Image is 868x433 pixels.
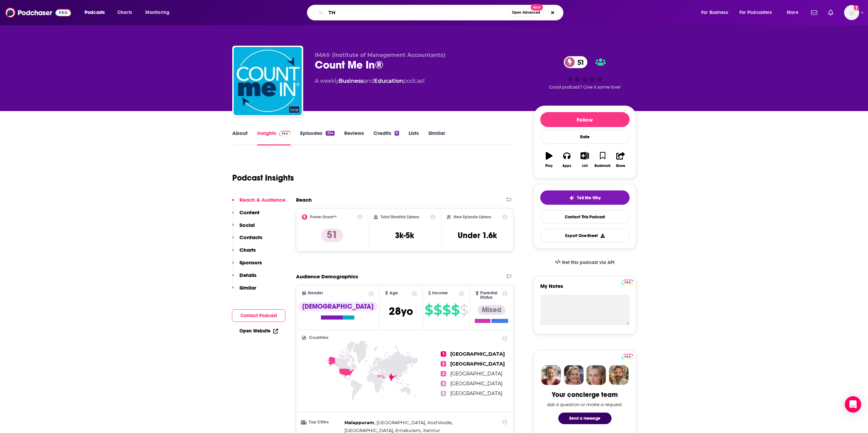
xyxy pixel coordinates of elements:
[321,229,343,242] p: 51
[612,148,629,172] button: Share
[562,260,615,265] span: Get this podcast via API
[239,272,256,278] p: Details
[534,52,636,94] div: 51Good podcast? Give it some love!
[257,130,291,145] a: InsightsPodchaser Pro
[377,419,426,427] span: ,
[622,353,634,359] a: Pro website
[232,130,248,145] a: About
[594,164,610,168] div: Bookmark
[145,8,170,17] span: Monitoring
[787,8,798,17] span: More
[622,279,634,285] a: Pro website
[577,195,601,201] span: Tell Me Why
[450,361,505,367] span: [GEOGRAPHIC_DATA]
[239,197,285,203] p: Reach & Audience
[389,305,413,318] span: 28 yo
[433,305,442,315] span: $
[540,229,630,242] button: Export One-Sheet
[232,222,255,234] button: Social
[622,354,634,359] img: Podchaser Pro
[298,302,378,311] div: [DEMOGRAPHIC_DATA]
[558,148,576,172] button: Apps
[594,148,612,172] button: Bookmark
[395,428,421,433] span: Ernakulam
[454,215,491,219] h2: New Episode Listens
[339,78,364,84] a: Business
[547,402,623,407] div: Ask a question or make a request.
[232,197,285,209] button: Reach & Audience
[326,131,334,136] div: 354
[571,56,587,68] span: 51
[344,130,364,145] a: Reviews
[441,381,446,386] span: 4
[409,130,419,145] a: Lists
[540,112,630,127] button: Follow
[701,8,728,17] span: For Business
[428,130,445,145] a: Similar
[232,259,262,272] button: Sponsors
[395,230,414,241] h3: 3k-5k
[562,164,571,168] div: Apps
[310,215,337,219] h2: Power Score™
[442,305,451,315] span: $
[300,130,334,145] a: Episodes354
[309,336,328,340] span: Countries
[540,148,558,172] button: Play
[425,305,433,315] span: $
[232,272,256,284] button: Details
[364,78,374,84] span: and
[480,291,501,300] span: Parental Status
[239,328,278,334] a: Open Website
[512,11,540,14] span: Open Advanced
[441,371,446,376] span: 3
[441,391,446,396] span: 5
[389,291,398,295] span: Age
[373,130,399,145] a: Credits8
[85,8,105,17] span: Podcasts
[326,7,509,18] input: Search podcasts, credits, & more...
[302,420,342,424] h3: Top Cities
[296,273,358,280] h2: Audience Demographics
[296,197,312,203] h2: Reach
[232,309,285,322] button: Contact Podcast
[582,164,588,168] div: List
[808,7,820,18] a: Show notifications dropdown
[825,7,836,18] a: Show notifications dropdown
[844,5,859,20] span: Logged in as evafrank
[308,291,323,295] span: Gender
[569,195,574,201] img: tell me why sparkle
[450,371,502,377] span: [GEOGRAPHIC_DATA]
[586,365,606,385] img: Jules Profile
[423,428,440,433] span: Kannur
[344,419,375,427] span: ,
[576,148,593,172] button: List
[541,365,561,385] img: Sydney Profile
[844,5,859,20] img: User Profile
[232,209,260,222] button: Content
[80,7,114,18] button: open menu
[141,7,178,18] button: open menu
[344,428,393,433] span: [GEOGRAPHIC_DATA]
[441,361,446,367] span: 2
[739,8,772,17] span: For Podcasters
[239,259,262,266] p: Sponsors
[854,5,859,11] svg: Add a profile image
[782,7,807,18] button: open menu
[315,52,445,58] span: IMA® (Institute of Management Accountants)
[232,173,294,183] h1: Podcast Insights
[450,390,502,397] span: [GEOGRAPHIC_DATA]
[549,254,620,271] a: Get this podcast via API
[377,420,425,425] span: [GEOGRAPHIC_DATA]
[531,4,543,11] span: New
[564,56,587,68] a: 51
[234,47,302,115] img: Count Me In®
[432,291,448,295] span: Income
[458,230,497,241] h3: Under 1.6k
[395,131,399,136] div: 8
[735,7,782,18] button: open menu
[5,6,71,19] img: Podchaser - Follow, Share and Rate Podcasts
[509,9,543,17] button: Open AdvancedNew
[696,7,737,18] button: open menu
[117,8,132,17] span: Charts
